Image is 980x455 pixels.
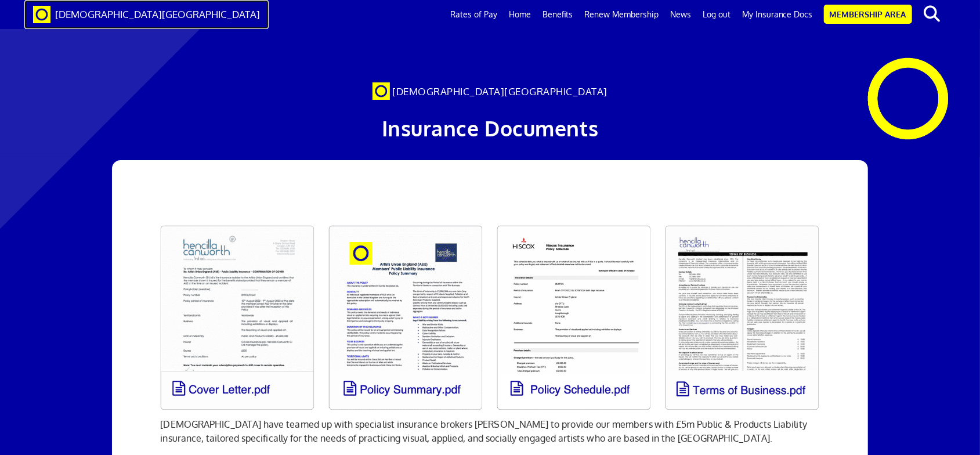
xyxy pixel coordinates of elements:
a: Membership Area [824,5,912,24]
span: [DEMOGRAPHIC_DATA][GEOGRAPHIC_DATA] [55,8,260,20]
span: [DEMOGRAPHIC_DATA][GEOGRAPHIC_DATA] [392,85,607,98]
p: [DEMOGRAPHIC_DATA] have teamed up with specialist insurance brokers [PERSON_NAME] to provide our ... [160,417,819,445]
span: Insurance Documents [382,115,599,141]
button: search [914,2,950,26]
